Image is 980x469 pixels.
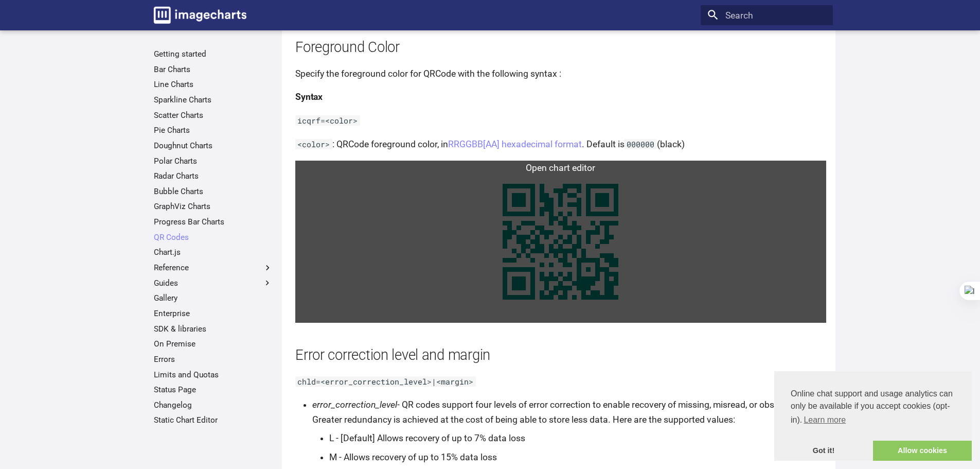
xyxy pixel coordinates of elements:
a: On Premise [154,339,273,349]
span: Online chat support and usage analytics can only be available if you accept cookies (opt-in). [791,388,955,428]
a: Changelog [154,400,273,410]
a: Bar Charts [154,64,273,75]
a: SDK & libraries [154,324,273,334]
code: icqrf=<color> [295,115,360,126]
a: Line Charts [154,79,273,90]
a: Sparkline Charts [154,95,273,105]
a: Limits and Quotas [154,370,273,380]
h2: Foreground Color [295,38,826,58]
label: Guides [154,278,273,288]
a: learn more about cookies [802,412,847,428]
a: Image-Charts documentation [149,2,251,28]
a: Scatter Charts [154,110,273,120]
a: dismiss cookie message [774,441,873,461]
a: Enterprise [154,308,273,319]
li: L - [Default] Allows recovery of up to 7% data loss [329,431,826,445]
a: GraphViz Charts [154,201,273,212]
code: chld=<error_correction_level>|<margin> [295,376,476,387]
a: Pie Charts [154,125,273,135]
a: RRGGBB[AA] hexadecimal format [448,139,582,149]
a: QR Codes [154,232,273,242]
div: cookieconsent [774,371,972,461]
a: Doughnut Charts [154,141,273,151]
a: Chart.js [154,247,273,257]
code: 000000 [625,139,657,149]
h2: Error correction level and margin [295,345,826,366]
a: Bubble Charts [154,186,273,197]
a: Status Page [154,385,273,395]
a: Errors [154,354,273,364]
a: Gallery [154,293,273,303]
a: Progress Bar Charts [154,217,273,227]
p: Specify the foreground color for QRCode with the following syntax : [295,66,826,81]
em: error_correction_level [312,399,397,410]
a: Getting started [154,49,273,59]
a: Radar Charts [154,171,273,181]
a: allow cookies [873,441,972,461]
h4: Syntax [295,90,826,104]
a: Static Chart Editor [154,415,273,425]
a: Polar Charts [154,156,273,166]
li: M - Allows recovery of up to 15% data loss [329,450,826,464]
p: : QRCode foreground color, in . Default is (black) [295,137,826,151]
input: Search [701,5,833,26]
code: <color> [295,139,332,149]
label: Reference [154,263,273,273]
img: logo [154,7,246,24]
